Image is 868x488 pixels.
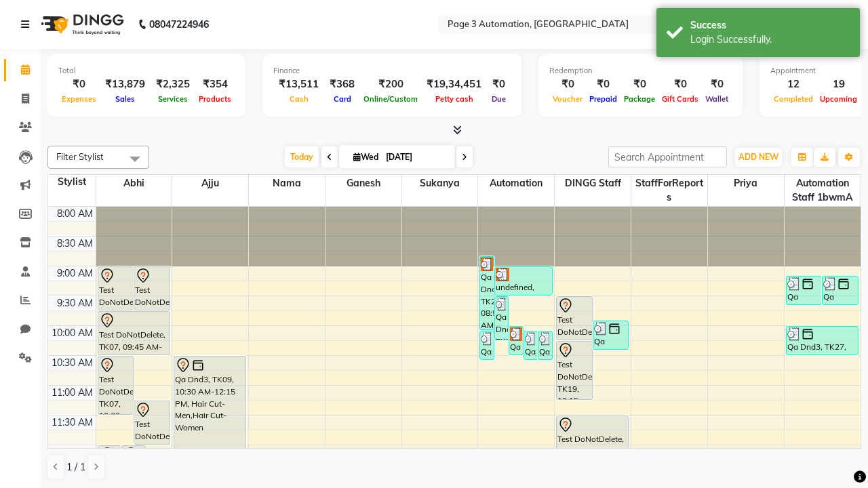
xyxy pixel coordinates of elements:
div: Test DoNotDelete, TK04, 09:00 AM-09:45 AM, Hair Cut-Men [98,267,134,310]
div: Test DoNotDelete, TK08, 11:15 AM-12:00 PM, Hair Cut-Men [134,401,170,444]
span: 1 / 1 [66,460,85,474]
span: StaffForReports [631,175,707,206]
div: ₹0 [487,77,511,92]
div: 8:00 AM [54,207,96,221]
span: Completed [770,94,816,104]
div: Test DoNotDelete, TK20, 11:30 AM-12:15 PM, Hair Cut-Men [557,416,628,459]
div: Qa Dnd3, TK29, 10:05 AM-10:35 AM, Hair cut Below 12 years (Boy) [480,331,493,359]
div: Success [690,18,850,33]
div: ₹19,34,451 [421,77,487,92]
div: Redemption [549,65,732,77]
div: 9:00 AM [54,266,96,281]
div: 19 [816,77,861,92]
span: Ajju [172,175,248,192]
div: 11:00 AM [49,386,96,400]
span: Cash [286,94,312,104]
div: ₹13,879 [100,77,151,92]
div: 10:00 AM [49,326,96,340]
div: Test DoNotDelete, TK07, 09:45 AM-10:30 AM, Hair Cut-Men [98,312,170,354]
input: 2025-10-01 [382,147,450,167]
div: Qa Dnd3, TK26, 09:55 AM-10:25 AM, Hair cut Below 12 years (Boy) [593,321,629,349]
div: Qa Dnd3, TK28, 10:00 AM-10:30 AM, Hair cut Below 12 years (Boy) [509,327,522,354]
span: DINGG Staff [555,175,631,192]
div: 10:30 AM [49,356,96,370]
div: Qa Dnd3, TK31, 10:05 AM-10:35 AM, Hair cut Below 12 years (Boy) [538,331,551,359]
div: 11:30 AM [49,415,96,430]
div: Qa Dnd3, TK22, 08:50 AM-10:05 AM, Hair Cut By Expert-Men,Hair Cut-Men [480,257,493,329]
div: Qa Dnd3, TK23, 09:10 AM-09:40 AM, Hair cut Below 12 years (Boy) [787,277,822,304]
div: ₹2,325 [151,77,195,92]
div: Test DoNotDelete, TK07, 10:30 AM-11:30 AM, Hair Cut-Women [98,357,134,414]
div: Test DoNotDelete, TK19, 09:30 AM-10:15 AM, Hair Cut-Men [557,297,592,340]
div: ₹0 [658,77,702,92]
span: Priya [708,175,784,192]
div: Qa Dnd3, TK30, 10:05 AM-10:35 AM, Hair cut Below 12 years (Boy) [524,331,537,359]
div: Total [58,65,235,77]
div: Qa Dnd3, TK27, 10:00 AM-10:30 AM, Hair cut Below 12 years (Boy) [787,327,859,354]
div: undefined, TK21, 09:00 AM-09:30 AM, Hair cut Below 12 years (Boy) [495,267,552,295]
b: 08047224946 [149,5,209,43]
div: ₹0 [586,77,620,92]
span: Package [620,94,658,104]
span: Abhi [96,175,172,192]
span: Petty cash [432,94,477,104]
div: ₹354 [195,77,235,92]
span: Today [285,146,319,167]
span: Gift Cards [658,94,702,104]
span: Card [330,94,355,104]
div: ₹0 [620,77,658,92]
span: Products [195,94,235,104]
span: Sales [112,94,138,104]
span: Expenses [58,94,100,104]
div: 9:30 AM [54,296,96,310]
div: Test DoNotDelete, TK15, 09:00 AM-09:45 AM, Hair Cut-Men [134,267,170,310]
span: Automation [478,175,554,192]
div: 12:00 PM [50,445,96,460]
span: Upcoming [816,94,861,104]
span: Ganesh [325,175,401,192]
div: Login Successfully. [690,33,850,47]
div: ₹368 [324,77,360,92]
span: Due [488,94,509,104]
span: Filter Stylist [56,151,104,162]
div: ₹13,511 [273,77,324,92]
img: logo [35,5,127,43]
div: Finance [273,65,511,77]
button: ADD NEW [735,148,782,167]
div: Stylist [48,175,96,189]
span: Sukanya [402,175,478,192]
div: ₹0 [58,77,100,92]
span: Online/Custom [360,94,421,104]
div: Qa Dnd3, TK09, 10:30 AM-12:15 PM, Hair Cut-Men,Hair Cut-Women [174,357,245,459]
div: 12 [770,77,816,92]
span: Services [155,94,191,104]
span: Wallet [702,94,732,104]
div: 8:30 AM [54,237,96,251]
div: Qa Dnd3, TK25, 09:30 AM-10:15 AM, Hair Cut-Men [495,297,508,340]
div: ₹0 [549,77,586,92]
input: Search Appointment [608,146,727,167]
div: Qa Dnd3, TK24, 09:10 AM-09:40 AM, Hair Cut By Expert-Men [823,277,858,304]
span: ADD NEW [738,152,778,162]
span: Nama [249,175,325,192]
div: Test DoNotDelete, TK19, 10:15 AM-11:15 AM, Hair Cut-Women [557,342,592,399]
span: Wed [350,152,382,162]
span: Voucher [549,94,586,104]
span: Automation Staff 1bwmA [785,175,861,206]
div: ₹200 [360,77,421,92]
span: Prepaid [586,94,620,104]
div: ₹0 [702,77,732,92]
